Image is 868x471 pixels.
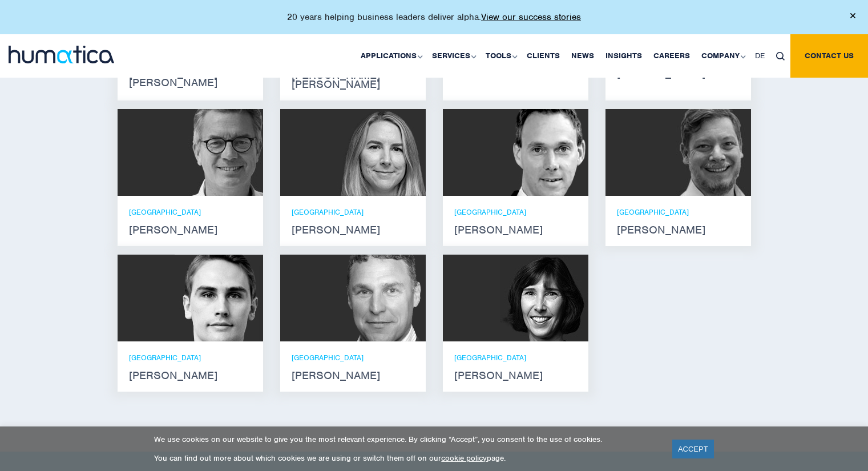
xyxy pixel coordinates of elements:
img: Andreas Knobloch [500,109,588,196]
strong: [PERSON_NAME] [292,371,414,380]
a: Insights [600,34,648,78]
a: Clients [521,34,566,78]
a: Applications [355,34,426,78]
strong: [PERSON_NAME] [454,226,577,235]
p: You can find out more about which cookies we are using or switch them off on our page. [154,453,658,463]
strong: [PERSON_NAME] [617,69,740,78]
a: cookie policy [441,453,487,463]
img: search_icon [776,52,785,61]
img: logo [9,46,114,63]
strong: [PERSON_NAME] [129,371,252,380]
img: Bryan Turner [337,255,426,341]
p: [GEOGRAPHIC_DATA] [454,353,577,363]
strong: [PERSON_NAME] [292,226,414,235]
img: Karen Wright [500,255,588,341]
a: ACCEPT [672,440,714,458]
a: View our success stories [481,11,581,23]
p: [GEOGRAPHIC_DATA] [129,353,252,363]
p: [GEOGRAPHIC_DATA] [292,353,414,363]
a: News [566,34,600,78]
strong: Manolis Datseris [454,69,577,78]
a: Tools [480,34,521,78]
img: Claudio Limacher [663,109,751,196]
a: Services [426,34,480,78]
strong: [PERSON_NAME] [454,371,577,380]
a: Contact us [790,34,868,78]
p: [GEOGRAPHIC_DATA] [292,207,414,217]
span: DE [755,51,765,61]
p: 20 years helping business leaders deliver alpha. [287,11,581,23]
p: [GEOGRAPHIC_DATA] [129,207,252,217]
p: [GEOGRAPHIC_DATA] [617,207,740,217]
strong: [PERSON_NAME] [129,226,252,235]
a: DE [749,34,770,78]
p: [GEOGRAPHIC_DATA] [454,207,577,217]
img: Paul Simpson [175,255,263,341]
img: Zoë Fox [337,109,426,196]
img: Jan Löning [175,109,263,196]
p: We use cookies on our website to give you the most relevant experience. By clicking “Accept”, you... [154,434,658,444]
a: Careers [648,34,696,78]
strong: [PERSON_NAME] [PERSON_NAME] [292,71,414,89]
a: Company [696,34,749,78]
strong: [PERSON_NAME] [PERSON_NAME] [129,69,252,87]
strong: [PERSON_NAME] [617,226,740,235]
